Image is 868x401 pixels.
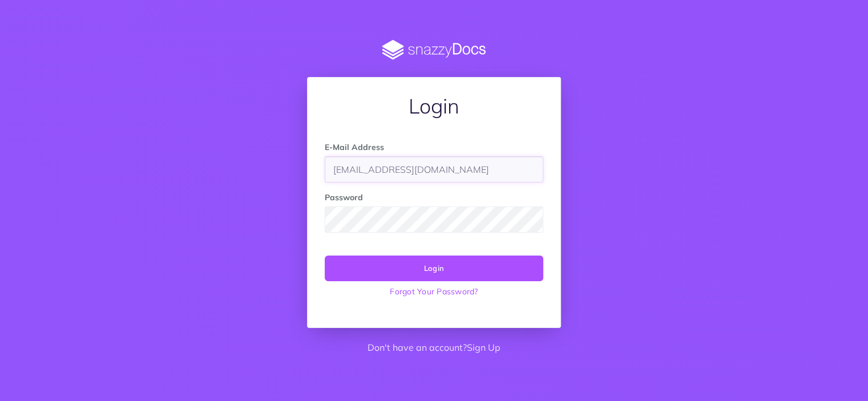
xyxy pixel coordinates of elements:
[467,342,500,353] a: Sign Up
[325,256,543,281] button: Login
[307,341,561,355] p: Don't have an account?
[325,191,363,204] label: Password
[325,141,384,153] label: E-Mail Address
[325,281,543,302] a: Forgot Your Password?
[307,40,561,60] img: SnazzyDocs Logo
[325,95,543,118] h1: Login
